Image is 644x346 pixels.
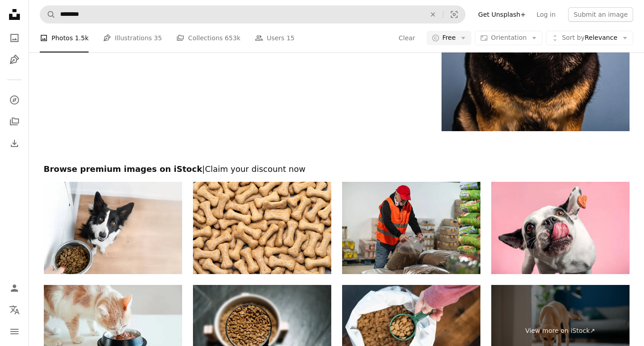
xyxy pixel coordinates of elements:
button: Free [427,31,472,45]
button: Orientation [475,31,542,45]
button: Language [5,301,24,319]
span: 15 [287,33,295,43]
span: 653k [225,33,240,43]
a: Illustrations [5,51,24,69]
a: Log in / Sign up [5,279,24,297]
button: Sort byRelevance [546,31,633,45]
button: Clear [423,6,443,23]
a: Users 15 [255,24,295,52]
span: Orientation [491,34,526,41]
img: An elderly worker in a pet food warehouse cheerfully does his job. [342,182,480,274]
a: Log in [531,7,561,22]
img: Dog biscuit bones [193,182,331,274]
a: Collections [5,113,24,131]
span: 35 [154,33,162,43]
span: | Claim your discount now [202,164,306,174]
a: Illustrations 35 [103,24,162,52]
h2: Browse premium images on iStock [44,164,630,175]
img: Dog catching a biscuit. [491,182,630,274]
form: Find visuals sitewide [40,5,465,24]
button: Search Unsplash [40,6,56,23]
a: Explore [5,91,24,109]
button: Clear [398,31,416,45]
a: Collections 653k [176,24,240,52]
button: Visual search [443,6,465,23]
a: Photos [5,29,24,47]
a: Download History [5,134,24,152]
a: Home — Unsplash [5,5,24,25]
span: Relevance [562,33,617,43]
span: Free [442,33,456,43]
span: Sort by [562,34,584,41]
a: Get Unsplash+ [473,7,531,22]
button: Submit an image [568,7,633,22]
button: Menu [5,322,24,341]
img: A hungry black and white bored collie sits and waiting for him to eat. [44,182,182,274]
